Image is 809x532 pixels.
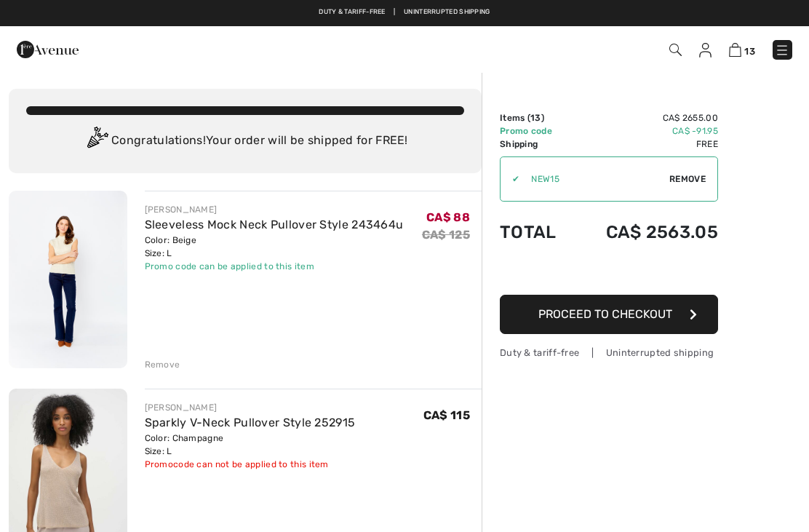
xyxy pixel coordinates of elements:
[669,172,706,186] span: Remove
[426,210,470,224] span: CA$ 88
[17,35,79,64] img: 1ère Avenue
[573,124,718,138] td: CA$ -91.95
[9,191,127,368] img: Sleeveless Mock Neck Pullover Style 243464u
[145,401,356,414] div: [PERSON_NAME]
[530,113,541,123] span: 13
[669,44,682,56] img: Search
[500,124,573,138] td: Promo code
[500,295,718,334] button: Proceed to Checkout
[519,157,669,201] input: Promo code
[500,111,573,124] td: Items ( )
[775,43,789,57] img: Menu
[82,127,111,156] img: Congratulation2.svg
[422,228,470,242] s: CA$ 125
[729,43,741,57] img: Shopping Bag
[17,41,79,55] a: 1ère Avenue
[501,172,519,186] div: ✔
[145,218,404,231] a: Sleeveless Mock Neck Pullover Style 243464u
[145,358,180,371] div: Remove
[500,138,573,151] td: Shipping
[500,207,573,257] td: Total
[145,432,356,458] div: Color: Champagne Size: L
[744,46,755,57] span: 13
[145,416,356,429] a: Sparkly V-Neck Pullover Style 252915
[538,307,672,321] span: Proceed to Checkout
[26,127,464,156] div: Congratulations! Your order will be shipped for FREE!
[573,111,718,124] td: CA$ 2655.00
[573,138,718,151] td: Free
[500,346,718,360] div: Duty & tariff-free | Uninterrupted shipping
[729,41,755,58] a: 13
[145,260,404,273] div: Promo code can be applied to this item
[145,234,404,260] div: Color: Beige Size: L
[423,408,470,422] span: CA$ 115
[145,458,356,471] div: Promocode can not be applied to this item
[699,43,712,57] img: My Info
[500,257,718,290] iframe: PayPal-paypal
[145,203,404,216] div: [PERSON_NAME]
[573,207,718,257] td: CA$ 2563.05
